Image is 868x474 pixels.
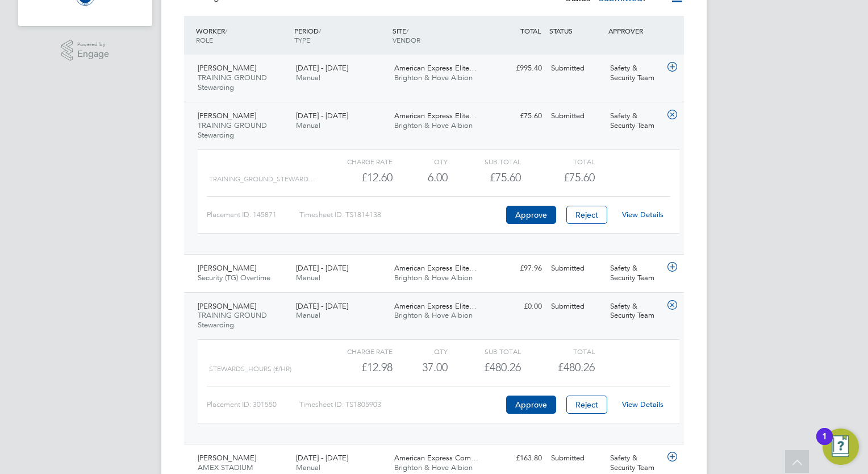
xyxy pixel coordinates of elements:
[394,73,473,82] span: Brighton & Hove Albion
[606,107,665,135] div: Safety & Security Team
[319,344,393,358] div: Charge rate
[77,49,109,59] span: Engage
[390,20,488,50] div: SITE
[198,120,267,140] span: TRAINING GROUND Stewarding
[606,297,665,326] div: Safety & Security Team
[406,26,408,35] span: /
[296,463,320,472] span: Manual
[393,344,448,358] div: QTY
[296,273,320,282] span: Manual
[520,26,541,35] span: TOTAL
[294,35,310,44] span: TYPE
[196,35,213,44] span: ROLE
[546,20,606,41] div: STATUS
[394,63,477,73] span: American Express Elite…
[319,358,393,377] div: £12.98
[546,59,606,78] div: Submitted
[394,310,473,320] span: Brighton & Hove Albion
[823,429,859,465] button: Open Resource Center, 1 new notification
[546,259,606,278] div: Submitted
[198,453,256,463] span: [PERSON_NAME]
[198,63,256,73] span: [PERSON_NAME]
[521,344,594,358] div: Total
[207,396,299,414] div: Placement ID: 301550
[448,168,521,187] div: £75.60
[487,107,546,126] div: £75.60
[225,26,227,35] span: /
[296,263,348,273] span: [DATE] - [DATE]
[394,111,477,120] span: American Express Elite…
[296,63,348,73] span: [DATE] - [DATE]
[487,59,546,78] div: £995.40
[296,111,348,120] span: [DATE] - [DATE]
[319,168,393,187] div: £12.60
[394,453,478,463] span: American Express Com…
[61,40,110,61] a: Powered byEngage
[209,365,291,373] span: STEWARDS_HOURS (£/HR)
[198,263,256,273] span: [PERSON_NAME]
[448,155,521,168] div: Sub Total
[506,206,556,224] button: Approve
[566,206,607,224] button: Reject
[207,206,299,224] div: Placement ID: 145871
[394,120,473,130] span: Brighton & Hove Albion
[394,463,473,472] span: Brighton & Hove Albion
[198,273,270,282] span: Security (TG) Overtime
[393,168,448,187] div: 6.00
[193,20,291,50] div: WORKER
[393,358,448,377] div: 37.00
[622,210,663,219] a: View Details
[198,111,256,120] span: [PERSON_NAME]
[198,301,256,311] span: [PERSON_NAME]
[393,155,448,168] div: QTY
[622,400,663,409] a: View Details
[198,310,267,330] span: TRAINING GROUND Stewarding
[209,175,315,183] span: TRAINING_GROUND_STEWARD…
[822,436,827,451] div: 1
[296,310,320,320] span: Manual
[296,120,320,130] span: Manual
[606,59,665,88] div: Safety & Security Team
[506,396,556,414] button: Approve
[606,259,665,288] div: Safety & Security Team
[77,40,109,49] span: Powered by
[487,449,546,468] div: £163.80
[558,360,595,374] span: £480.26
[546,107,606,126] div: Submitted
[394,273,473,282] span: Brighton & Hove Albion
[296,453,348,463] span: [DATE] - [DATE]
[546,449,606,468] div: Submitted
[296,73,320,82] span: Manual
[566,396,607,414] button: Reject
[299,206,503,224] div: Timesheet ID: TS1814138
[299,396,503,414] div: Timesheet ID: TS1805903
[296,301,348,311] span: [DATE] - [DATE]
[521,155,594,168] div: Total
[394,301,477,311] span: American Express Elite…
[487,297,546,316] div: £0.00
[606,20,665,41] div: APPROVER
[448,344,521,358] div: Sub Total
[198,73,267,92] span: TRAINING GROUND Stewarding
[291,20,390,50] div: PERIOD
[546,297,606,316] div: Submitted
[448,358,521,377] div: £480.26
[487,259,546,278] div: £97.96
[393,35,420,44] span: VENDOR
[319,26,321,35] span: /
[394,263,477,273] span: American Express Elite…
[319,155,393,168] div: Charge rate
[564,171,595,184] span: £75.60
